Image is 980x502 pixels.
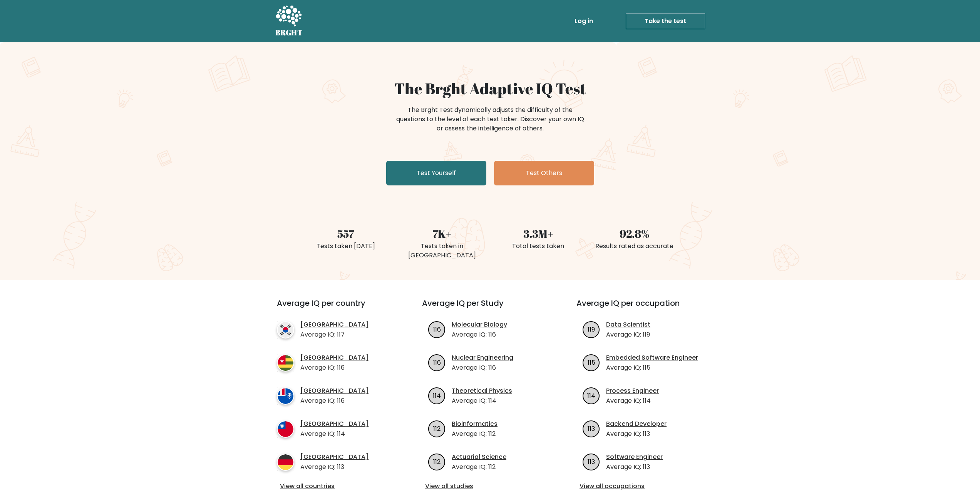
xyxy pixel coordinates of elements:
[422,299,558,317] h3: Average IQ per Study
[606,396,659,405] p: Average IQ: 114
[300,353,369,362] a: [GEOGRAPHIC_DATA]
[588,325,595,334] text: 119
[277,420,294,438] img: country
[277,454,294,471] img: country
[588,457,595,466] text: 113
[300,386,369,395] a: [GEOGRAPHIC_DATA]
[606,330,650,339] p: Average IQ: 119
[300,462,369,472] p: Average IQ: 113
[626,13,705,29] a: Take the test
[452,429,498,439] p: Average IQ: 112
[280,482,391,491] a: View all countries
[452,363,513,372] p: Average IQ: 116
[606,429,667,439] p: Average IQ: 113
[452,386,512,395] a: Theoretical Physics
[300,419,369,429] a: [GEOGRAPHIC_DATA]
[606,452,663,462] a: Software Engineer
[399,242,486,260] div: Tests taken in [GEOGRAPHIC_DATA]
[275,28,303,37] h5: BRGHT
[606,363,698,372] p: Average IQ: 115
[580,482,709,491] a: View all occupations
[277,387,294,405] img: country
[433,424,441,433] text: 112
[302,242,389,251] div: Tests taken [DATE]
[433,457,441,466] text: 112
[495,242,582,251] div: Total tests taken
[606,320,650,329] a: Data Scientist
[591,242,678,251] div: Results rated as accurate
[302,79,678,98] h1: The Brght Adaptive IQ Test
[300,429,369,439] p: Average IQ: 114
[386,161,486,185] a: Test Yourself
[588,424,595,433] text: 113
[452,330,507,339] p: Average IQ: 116
[433,325,441,334] text: 116
[300,452,369,462] a: [GEOGRAPHIC_DATA]
[576,299,712,317] h3: Average IQ per occupation
[452,320,507,329] a: Molecular Biology
[300,363,369,372] p: Average IQ: 116
[588,358,595,367] text: 115
[433,391,441,400] text: 114
[587,391,595,400] text: 114
[494,161,594,185] a: Test Others
[302,225,389,242] div: 557
[425,482,555,491] a: View all studies
[606,419,667,429] a: Backend Developer
[277,321,294,339] img: country
[591,225,678,242] div: 92.8%
[452,462,506,472] p: Average IQ: 112
[571,13,596,29] a: Log in
[300,330,369,339] p: Average IQ: 117
[394,105,586,133] div: The Brght Test dynamically adjusts the difficulty of the questions to the level of each test take...
[300,396,369,405] p: Average IQ: 116
[452,353,513,362] a: Nuclear Engineering
[275,3,303,39] a: BRGHT
[452,419,498,429] a: Bioinformatics
[433,358,441,367] text: 116
[399,225,486,242] div: 7K+
[277,354,294,372] img: country
[606,386,659,395] a: Process Engineer
[452,396,512,405] p: Average IQ: 114
[495,225,582,242] div: 3.3M+
[606,462,663,472] p: Average IQ: 113
[606,353,698,362] a: Embedded Software Engineer
[452,452,506,462] a: Actuarial Science
[300,320,369,329] a: [GEOGRAPHIC_DATA]
[277,299,394,317] h3: Average IQ per country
